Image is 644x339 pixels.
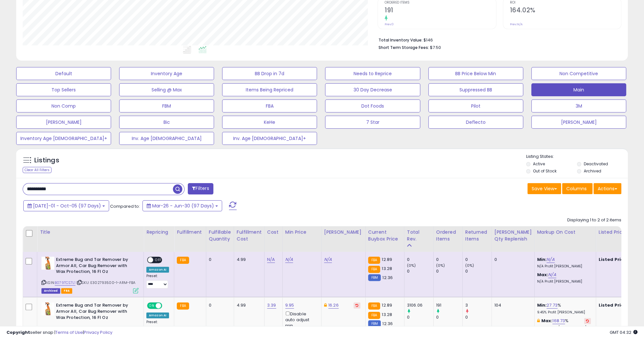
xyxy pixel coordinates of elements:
span: Ordered Items [385,1,496,5]
button: KeHe [222,116,317,129]
div: 0 [407,257,433,263]
span: FBA [61,288,72,294]
div: Current Buybox Price [368,229,401,242]
b: Extreme Bug and Tar Remover by Armor All, Car Bug Remover with Wax Protection, 16 Fl Oz [56,257,135,276]
small: FBM [368,274,381,281]
a: B079TCS7L1 [55,280,75,286]
span: OFF [161,303,172,309]
span: ON [148,303,156,309]
div: 0 [436,314,462,320]
div: 0 [407,268,433,274]
b: Min: [537,302,547,308]
label: Deactivated [584,161,608,167]
label: Archived [584,168,601,174]
p: 9.45% Profit [PERSON_NAME] [537,310,591,315]
div: [PERSON_NAME] [324,229,363,236]
small: FBA [177,302,189,310]
div: 3 [465,302,491,308]
div: Returned Items [465,229,489,242]
button: [DATE]-01 - Oct-05 (97 Days) [23,200,109,211]
small: Prev: N/A [510,22,523,26]
button: Top Sellers [16,83,111,96]
div: 0 [209,257,229,263]
div: Preset: [146,274,169,288]
a: N/A [547,256,554,263]
div: Fulfillment [177,229,203,236]
a: N/A [548,272,556,278]
div: Displaying 1 to 2 of 2 items [567,217,621,223]
button: Filters [188,183,213,194]
small: FBA [368,257,380,264]
div: Title [40,229,141,236]
li: $146 [378,36,616,43]
small: FBA [368,266,380,273]
div: 104 [494,302,529,308]
b: Short Term Storage Fees: [378,45,429,50]
button: Non Comp [16,99,111,112]
div: Markup on Cost [537,229,593,236]
small: (0%) [407,263,416,268]
a: 9.95 [285,302,294,309]
small: Prev: 0 [385,22,394,26]
span: $7.50 [430,44,441,51]
button: 3M [531,99,626,112]
p: N/A Profit [PERSON_NAME] [537,279,591,284]
div: seller snap | | [6,330,112,336]
small: FBA [368,302,380,310]
span: Listings that have been deleted from Seller Central [41,288,60,294]
button: Needs to Reprice [325,67,420,80]
button: [PERSON_NAME] [531,116,626,129]
div: Total Rev. [407,229,431,242]
button: Non Competitive [531,67,626,80]
div: Repricing [146,229,171,236]
th: Please note that this number is a calculation based on your required days of coverage and your ve... [491,226,534,252]
button: Inventory Age [119,67,214,80]
div: 0 [436,257,462,263]
button: Save View [527,183,561,194]
div: Amazon AI [146,312,169,318]
div: 0 [436,268,462,274]
button: Main [531,83,626,96]
span: Mar-26 - Jun-30 (97 Days) [152,203,214,209]
button: Suppressed BB [428,83,523,96]
span: 13.28 [382,311,392,318]
span: 12.89 [382,256,392,263]
div: 4.99 [237,302,259,308]
a: 3.39 [267,302,276,309]
h5: Listings [34,156,59,165]
button: FBA [222,99,317,112]
div: % [537,318,591,330]
div: 0 [494,257,529,263]
a: 168.73 [552,318,565,324]
button: Items Being Repriced [222,83,317,96]
div: 0 [465,257,491,263]
span: | SKU: E302793500-1-ARM-FBA [76,280,136,285]
small: FBA [177,257,189,264]
div: Min Price [285,229,319,236]
img: 41PQLqWsOuL._SL40_.jpg [41,302,54,315]
button: Pilot [428,99,523,112]
h2: 164.02% [510,6,621,15]
div: 191 [436,302,462,308]
small: (0%) [465,263,474,268]
span: Columns [566,185,587,192]
button: Columns [562,183,593,194]
b: Max: [541,318,553,324]
a: 27.73 [547,302,558,309]
span: [DATE]-01 - Oct-05 (97 Days) [33,203,101,209]
button: Inv. Age [DEMOGRAPHIC_DATA]+ [222,132,317,145]
button: FBM [119,99,214,112]
div: 0 [209,302,229,308]
button: Actions [593,183,621,194]
b: Min: [537,256,547,263]
label: Active [533,161,545,167]
span: 12.89 [382,302,392,308]
b: Total Inventory Value: [378,37,423,43]
th: The percentage added to the cost of goods (COGS) that forms the calculator for Min & Max prices. [534,226,596,252]
span: Compared to: [110,203,140,209]
button: Dot Foods [325,99,420,112]
button: Mar-26 - Jun-30 (97 Days) [142,200,222,211]
a: Privacy Policy [84,329,112,335]
label: Out of Stock [533,168,557,174]
div: Ordered Items [436,229,460,242]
